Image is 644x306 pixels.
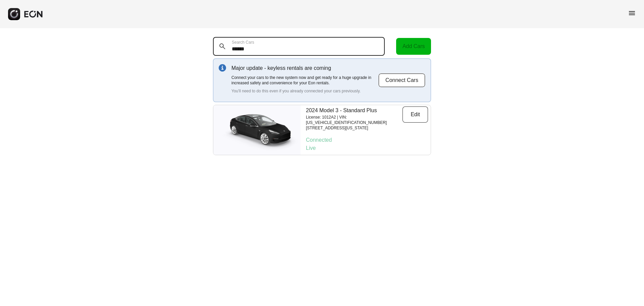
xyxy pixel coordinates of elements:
button: Connect Cars [378,73,425,87]
p: 2024 Model 3 - Standard Plus [306,106,402,115]
img: info [219,64,226,72]
p: Connected [306,136,428,144]
img: car [213,108,301,152]
label: Search Cars [232,40,254,45]
p: Major update - keyless rentals are coming [231,64,378,72]
p: [STREET_ADDRESS][US_STATE] [306,125,402,131]
span: menu [628,9,636,17]
p: Connect your cars to the new system now and get ready for a huge upgrade in increased safety and ... [231,75,378,86]
button: Edit [402,106,428,123]
p: You'll need to do this even if you already connected your cars previously. [231,88,378,94]
p: License: 1012A2 | VIN: [US_VEHICLE_IDENTIFICATION_NUMBER] [306,115,402,125]
p: Live [306,144,428,152]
